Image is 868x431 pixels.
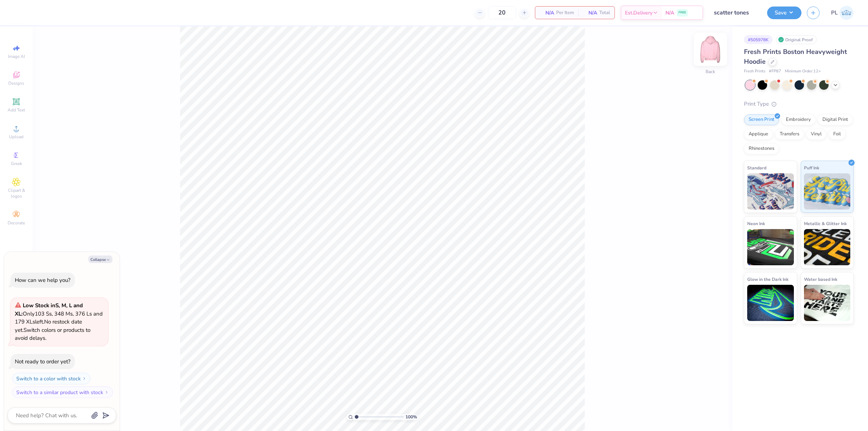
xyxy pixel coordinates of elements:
[488,6,516,19] input: – –
[678,10,686,15] span: FREE
[804,220,847,227] span: Metallic & Glitter Ink
[105,390,109,394] img: Switch to a similar product with stock
[15,358,71,365] div: Not ready to order yet?
[744,35,773,44] div: # 505978K
[15,302,103,342] span: Only 103 Ss, 348 Ms, 376 Ls and 179 XLs left. Switch colors or products to avoid delays.
[405,414,417,420] span: 100 %
[15,276,71,284] div: How can we help you?
[12,373,90,384] button: Switch to a color with stock
[8,220,25,226] span: Decorate
[744,100,854,108] div: Print Type
[747,275,788,283] span: Glow in the Dark Ink
[8,107,25,113] span: Add Text
[806,129,826,140] div: Vinyl
[767,7,801,19] button: Save
[15,318,82,334] span: No restock date yet.
[818,114,853,125] div: Digital Print
[839,6,854,20] img: Pamela Lois Reyes
[744,114,779,125] div: Screen Print
[540,9,554,17] span: N/A
[599,9,610,17] span: Total
[744,129,773,140] div: Applique
[804,173,851,210] img: Puff Ink
[4,187,29,199] span: Clipart & logos
[12,386,113,398] button: Switch to a similar product with stock
[625,9,652,17] span: Est. Delivery
[829,129,846,140] div: Foil
[744,47,847,66] span: Fresh Prints Boston Heavyweight Hoodie
[8,54,25,59] span: Image AI
[804,229,851,265] img: Metallic & Glitter Ink
[769,68,781,75] span: # FP87
[775,129,804,140] div: Transfers
[804,275,837,283] span: Water based Ink
[747,164,766,172] span: Standard
[696,35,725,64] img: Back
[15,302,83,317] strong: Low Stock in S, M, L and XL :
[747,220,765,227] span: Neon Ink
[8,80,24,86] span: Designs
[706,68,715,75] div: Back
[88,255,112,263] button: Collapse
[744,68,765,75] span: Fresh Prints
[744,143,779,154] div: Rhinestones
[583,9,597,17] span: N/A
[781,114,816,125] div: Embroidery
[747,173,794,210] img: Standard
[804,285,851,321] img: Water based Ink
[665,9,674,17] span: N/A
[9,134,24,140] span: Upload
[804,164,819,172] span: Puff Ink
[776,35,817,44] div: Original Proof
[556,9,574,17] span: Per Item
[82,376,86,381] img: Switch to a color with stock
[11,161,22,166] span: Greek
[709,5,762,20] input: Untitled Design
[747,229,794,265] img: Neon Ink
[747,285,794,321] img: Glow in the Dark Ink
[785,68,821,75] span: Minimum Order: 12 +
[831,9,838,17] span: PL
[831,6,854,20] a: PL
